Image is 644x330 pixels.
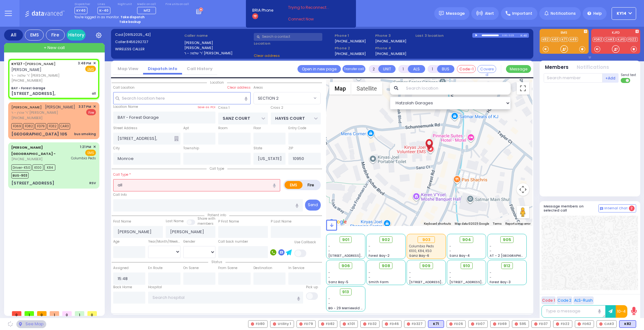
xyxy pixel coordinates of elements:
[597,320,617,328] div: CAR3
[575,320,594,328] div: FD62
[449,253,470,258] span: Sanz Bay-4
[204,213,229,217] span: Patient info
[288,126,306,131] label: Entry Code
[512,320,529,328] div: 595
[120,15,145,19] strong: Take dispatch
[288,266,304,271] label: In Service
[71,156,96,161] span: Columbia Peds
[507,32,508,39] div: /
[11,78,42,83] span: [PHONE_NUMBER]
[113,66,143,72] a: Map View
[342,289,349,295] span: 913
[463,263,470,269] span: 910
[343,322,346,326] img: red-radio-icon.svg
[428,320,444,328] div: K71
[113,104,138,109] label: Location Name
[369,249,370,253] span: -
[254,33,322,41] input: Search a contact
[591,31,640,36] label: KJFD
[449,275,451,280] span: -
[340,320,358,328] div: K101
[184,51,252,56] label: ר' שלמה - ר' [PERSON_NAME]
[148,239,180,244] div: Year/Month/Week/Day
[328,218,348,226] img: Google
[517,183,529,196] button: Map camera controls
[490,270,491,275] span: -
[328,306,364,311] span: BG - 29 Merriewold S.
[11,105,42,110] a: [PERSON_NAME]
[115,47,182,52] label: WIRELESS CALLER
[477,65,496,73] button: Covered
[119,19,141,24] strong: Take backup
[517,206,529,218] button: Drag Pegman onto the map to open Street View
[11,86,45,91] div: BAY - Forest Garage
[541,296,556,304] button: Code 1
[551,11,576,16] span: Notifications
[79,104,91,109] span: 3:37 PM
[328,275,330,280] span: -
[11,180,54,186] div: [STREET_ADDRESS]
[335,51,366,56] label: [PHONE_NUMBER]
[520,33,529,38] div: K-40
[89,181,96,185] div: RSV
[299,322,303,326] img: red-radio-icon.svg
[335,33,373,38] span: Phone 1
[553,320,572,328] div: FD22
[75,311,84,316] span: 1
[305,200,321,211] button: Send
[306,285,318,290] label: Pick up
[328,249,330,253] span: -
[545,64,569,71] button: Members
[11,73,76,78] span: ר' שלמה - ר' [PERSON_NAME]
[227,85,251,90] label: Clear address
[531,320,551,328] div: FD37
[328,244,330,249] span: -
[369,244,370,249] span: -
[369,253,390,258] span: Forest Bay-2
[11,67,42,72] span: [PERSON_NAME]
[11,61,25,66] span: KY127 -
[254,41,333,46] label: Location
[183,239,195,244] label: Gender
[577,64,609,71] button: Notifications
[12,311,21,316] span: 0
[93,104,96,109] span: ✕
[490,320,509,328] div: FD69
[506,65,531,73] button: Message
[490,244,491,249] span: -
[271,105,283,110] label: Cross 2
[113,219,131,224] label: First Name
[16,320,46,328] div: See map
[515,322,518,326] img: red-radio-icon.svg
[328,296,330,301] span: -
[382,263,390,269] span: 908
[409,280,469,284] span: [STREET_ADDRESS][PERSON_NAME]
[124,32,151,37] span: [09152025_42]
[619,320,636,328] div: K82
[409,253,429,258] span: Sanz Bay-6
[197,216,215,221] small: Share with
[375,39,406,43] label: [PHONE_NUMBER]
[184,45,252,51] label: [PERSON_NAME]
[329,82,351,95] button: Show street map
[557,296,572,304] button: Code 2
[144,8,150,13] span: M12
[115,39,182,45] label: Caller:
[253,266,272,271] label: Destination
[351,82,382,95] button: Show satellite imagery
[422,263,430,269] span: 909
[619,320,636,328] div: BLS
[328,253,388,258] span: [STREET_ADDRESS][PERSON_NAME]
[183,146,199,151] label: Township
[113,126,137,131] label: Street Address
[218,219,239,224] label: P First Name
[75,15,119,19] span: You're logged in as monitor.
[415,33,472,38] label: Last 3 location
[328,218,348,226] a: Open this area in Google Maps (opens a new window)
[11,157,42,162] span: [PHONE_NUMBER]
[75,3,90,6] label: Dispatcher
[502,32,508,39] div: 0:00
[183,126,189,131] label: Apt
[578,322,581,326] img: red-radio-icon.svg
[254,92,312,104] span: SECTION 2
